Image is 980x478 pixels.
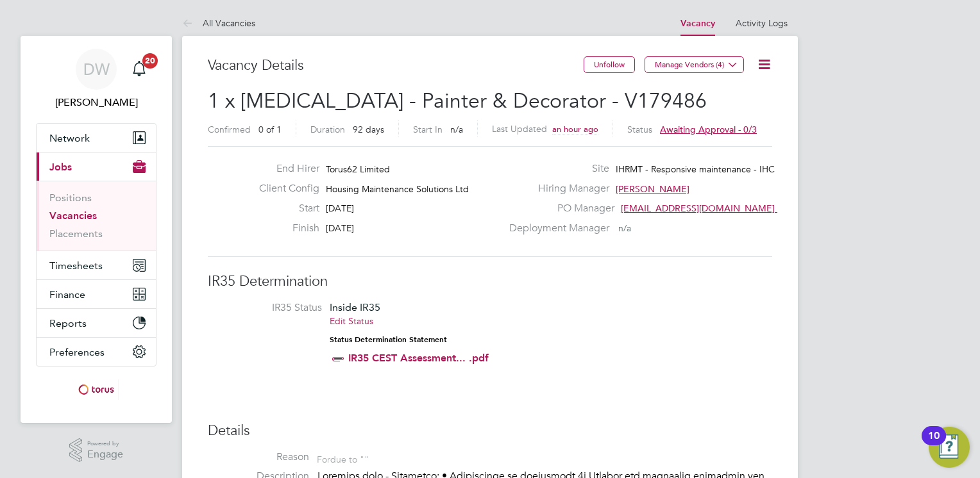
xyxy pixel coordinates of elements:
span: Jobs [49,161,72,173]
button: Jobs [37,152,156,181]
span: Timesheets [49,260,103,272]
span: [PERSON_NAME] [616,183,689,195]
button: Manage Vendors (4) [645,56,744,73]
img: torus-logo-retina.png [74,379,119,400]
span: Network [49,132,90,144]
a: Activity Logs [736,17,788,29]
span: Preferences [49,346,105,358]
h3: IR35 Determination [208,272,772,291]
span: 0 of 1 [258,124,282,135]
label: End Hirer [249,162,319,176]
label: IR35 Status [221,301,322,315]
button: Preferences [37,338,156,366]
a: Edit Status [330,315,373,327]
h3: Details [208,422,772,440]
h3: Vacancy Details [208,56,584,75]
a: IR35 CEST Assessment... .pdf [348,352,489,364]
label: Deployment Manager [502,222,609,235]
label: Site [502,162,609,176]
span: an hour ago [552,124,598,135]
a: DW[PERSON_NAME] [36,49,156,110]
button: Timesheets [37,251,156,279]
a: Placements [49,227,103,240]
button: Finance [37,280,156,308]
div: 10 [928,436,940,452]
span: 92 days [353,124,384,135]
span: n/a [618,222,631,234]
label: Duration [310,124,345,135]
span: Finance [49,288,85,301]
label: Hiring Manager [502,182,609,195]
label: Start [249,202,319,215]
label: PO Manager [502,202,614,215]
a: Vacancies [49,210,97,222]
a: Vacancy [680,18,715,29]
button: Unfollow [584,56,635,73]
label: Client Config [249,182,319,195]
button: Open Resource Center, 10 new notifications [929,427,970,468]
button: Reports [37,309,156,337]
span: Reports [49,317,87,329]
a: Powered byEngage [69,438,124,463]
span: Dave Waite [36,95,156,110]
label: Finish [249,222,319,235]
div: Jobs [37,181,156,251]
span: Housing Maintenance Solutions Ltd [326,183,469,195]
a: Go to home page [36,379,156,400]
nav: Main navigation [21,36,172,423]
span: Engage [87,449,123,460]
span: Inside IR35 [330,301,380,313]
span: DW [83,61,110,78]
a: Positions [49,192,92,204]
div: For due to "" [317,450,369,465]
a: All Vacancies [182,17,255,29]
span: 20 [142,53,158,69]
span: n/a [450,124,463,135]
span: [EMAIL_ADDRESS][DOMAIN_NAME] working@toru… [621,202,843,214]
span: Torus62 Limited [326,163,390,175]
span: IHRMT - Responsive maintenance - IHC [616,163,775,175]
label: Reason [208,450,309,464]
button: Network [37,124,156,152]
label: Status [627,124,652,135]
label: Last Updated [492,123,547,135]
strong: Status Determination Statement [330,335,447,344]
span: [DATE] [326,222,354,234]
span: 1 x [MEDICAL_DATA] - Painter & Decorator - V179486 [208,88,707,113]
span: Powered by [87,438,123,449]
label: Confirmed [208,124,251,135]
span: [DATE] [326,202,354,214]
label: Start In [413,124,443,135]
a: 20 [126,49,152,90]
span: Awaiting approval - 0/3 [660,124,757,135]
